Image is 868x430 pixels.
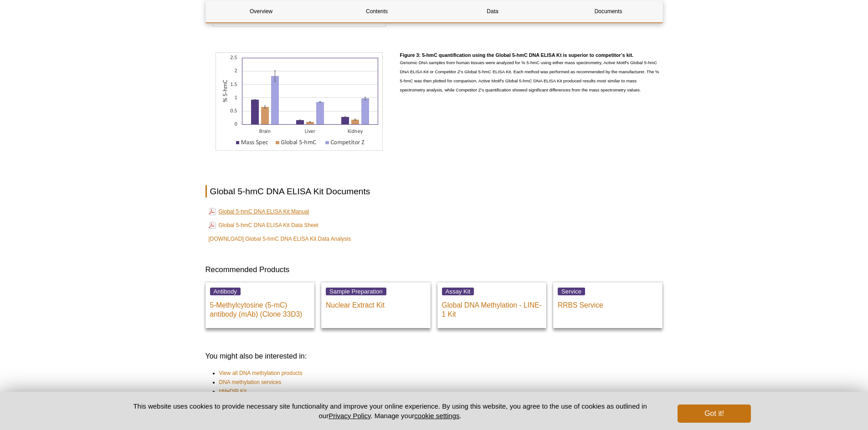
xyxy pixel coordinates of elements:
[437,0,548,22] a: Data
[678,405,750,423] button: Got it!
[209,220,318,231] a: Global 5-hmC DNA ELISA Kit Data Sheet
[118,401,663,420] p: This website uses cookies to provide necessary site functionality and improve your online experie...
[558,288,585,295] span: Service
[442,296,542,319] p: Global DNA Methylation - LINE-1 Kit
[400,52,663,58] h4: Figure 3: 5-hmC quantification using the Global 5-hmC DNA ELISA Kt is superior to competitor’s kit.
[205,185,663,197] h2: Global 5-hmC DNA ELISA Kit Documents
[414,412,459,420] button: cookie settings
[553,282,663,328] a: Service RRBS Service
[326,288,386,295] span: Sample Preparation
[326,296,426,310] p: Nuclear Extract Kit
[437,282,547,328] a: Assay Kit Global DNA Methylation - LINE-1 Kit
[205,282,315,328] a: Antibody 5-Methylcytosine (5-mC) antibody (mAb) (Clone 33D3)
[329,412,370,420] a: Privacy Policy
[210,296,310,319] p: 5-Methylcytosine (5-mC) antibody (mAb) (Clone 33D3)
[442,288,474,295] span: Assay Kit
[209,234,351,243] a: [DOWNLOAD] Global 5-hmC DNA ELISA Kit Data Analysis
[219,378,282,387] a: DNA methylation services
[210,288,241,295] span: Antibody
[205,351,663,362] h3: You might also be interested in:
[321,282,431,328] a: Sample Preparation Nuclear Extract Kit
[219,387,247,396] a: hMeDIP Kit
[205,264,663,275] h3: Recommended Products
[553,0,664,22] a: Documents
[209,206,309,217] a: Global 5-hmC DNA ELISA Kit Manual
[206,0,317,22] a: Overview
[400,58,663,95] p: Genomic DNA samples from human tissues were analyzed for % 5-hmC using either mass spectrometry, ...
[322,0,432,22] a: Contents
[558,296,658,310] p: RRBS Service
[219,369,303,378] a: View all DNA methylation products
